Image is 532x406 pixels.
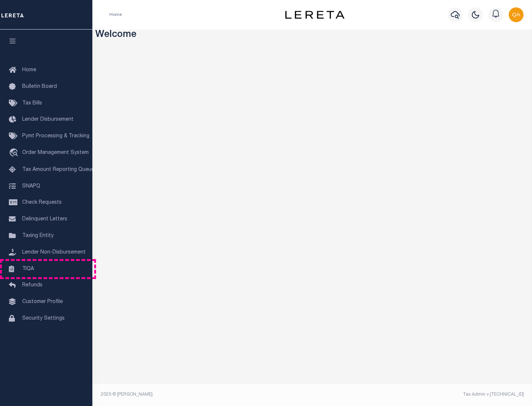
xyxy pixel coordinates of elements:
[22,299,63,304] span: Customer Profile
[22,233,54,238] span: Taxing Entity
[509,7,524,22] img: svg+xml;base64,PHN2ZyB4bWxucz0iaHR0cDovL3d3dy53My5vcmcvMjAwMC9zdmciIHBvaW50ZXItZXZlbnRzPSJub25lIi...
[109,11,122,18] li: Home
[22,134,89,139] span: Pymt Processing & Tracking
[22,68,36,73] span: Home
[318,391,524,398] div: Tax Admin v.[TECHNICAL_ID]
[22,117,74,122] span: Lender Disbursement
[95,391,313,398] div: 2025 © [PERSON_NAME].
[22,266,34,271] span: TIQA
[22,316,65,321] span: Security Settings
[22,217,67,222] span: Delinquent Letters
[9,148,21,158] i: travel_explore
[22,183,40,189] span: SNAPQ
[285,11,344,19] img: logo-dark.svg
[22,84,57,89] span: Bulletin Board
[22,200,62,205] span: Check Requests
[22,283,42,288] span: Refunds
[22,150,89,155] span: Order Management System
[22,101,42,106] span: Tax Bills
[22,250,86,255] span: Lender Non-Disbursement
[95,30,529,41] h3: Welcome
[22,167,94,172] span: Tax Amount Reporting Queue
